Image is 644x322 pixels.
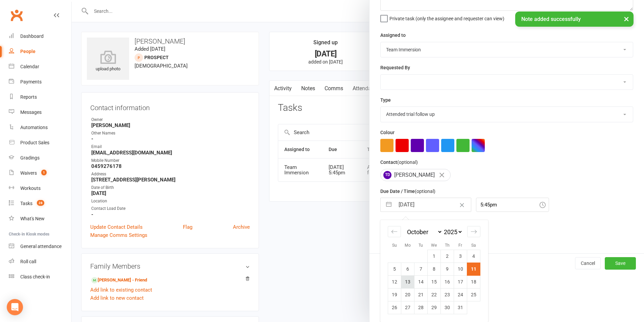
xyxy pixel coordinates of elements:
a: Calendar [9,59,71,74]
td: Sunday, October 12, 2025 [388,275,401,288]
td: Saturday, October 25, 2025 [467,288,480,301]
a: What's New [9,211,71,226]
div: Move forward to switch to the next month. [467,226,480,237]
small: Tu [419,243,423,248]
div: Reports [20,94,37,100]
div: Product Sales [20,140,49,145]
a: Class kiosk mode [9,269,71,284]
div: Tasks [20,201,32,206]
td: Friday, October 10, 2025 [454,263,467,275]
label: Assigned to [380,31,406,39]
div: Roll call [20,259,36,264]
a: Payments [9,74,71,90]
td: Wednesday, October 15, 2025 [428,275,441,288]
td: Monday, October 6, 2025 [401,263,414,275]
button: Clear Date [456,198,468,211]
small: We [431,243,437,248]
span: 28 [37,200,44,206]
label: Colour [380,129,395,136]
td: Wednesday, October 8, 2025 [428,263,441,275]
td: Monday, October 20, 2025 [401,288,414,301]
td: Friday, October 3, 2025 [454,250,467,263]
div: Class check-in [20,274,50,279]
td: Friday, October 31, 2025 [454,301,467,314]
td: Wednesday, October 1, 2025 [428,250,441,263]
div: General attendance [20,244,62,249]
td: Tuesday, October 7, 2025 [414,263,428,275]
small: (optional) [397,159,418,165]
small: (optional) [415,189,435,194]
div: Waivers [20,170,37,176]
div: [PERSON_NAME] [380,169,451,181]
td: Thursday, October 23, 2025 [441,288,454,301]
span: 1 [41,170,47,175]
div: Note added successfully [515,11,634,27]
div: Calendar [20,64,39,69]
td: Saturday, October 18, 2025 [467,275,480,288]
a: Roll call [9,254,71,269]
div: Move backward to switch to the previous month. [388,226,401,237]
a: General attendance kiosk mode [9,239,71,254]
a: Messages [9,105,71,120]
td: Wednesday, October 29, 2025 [428,301,441,314]
div: Calendar [380,220,488,322]
a: Reports [9,90,71,105]
div: What's New [20,216,45,221]
a: People [9,44,71,59]
label: Requested By [380,64,410,71]
small: Mo [405,243,411,248]
small: Th [445,243,450,248]
td: Tuesday, October 14, 2025 [414,275,428,288]
td: Tuesday, October 21, 2025 [414,288,428,301]
td: Wednesday, October 22, 2025 [428,288,441,301]
td: Thursday, October 16, 2025 [441,275,454,288]
div: Open Intercom Messenger [7,299,23,315]
td: Sunday, October 5, 2025 [388,263,401,275]
label: Type [380,96,391,104]
label: Contact [380,158,418,166]
a: Product Sales [9,135,71,150]
td: Monday, October 13, 2025 [401,275,414,288]
div: People [20,49,35,54]
small: Sa [471,243,476,248]
td: Friday, October 17, 2025 [454,275,467,288]
div: Payments [20,79,42,84]
a: Clubworx [8,7,25,24]
td: Selected. Saturday, October 11, 2025 [467,263,480,275]
small: Fr [458,243,462,248]
a: Workouts [9,181,71,196]
small: Su [392,243,397,248]
a: Waivers 1 [9,166,71,181]
button: Save [605,257,636,269]
a: Tasks 28 [9,196,71,211]
a: Gradings [9,150,71,166]
div: Messages [20,109,42,115]
td: Sunday, October 26, 2025 [388,301,401,314]
td: Friday, October 24, 2025 [454,288,467,301]
div: Gradings [20,155,40,160]
label: Due Date / Time [380,188,435,195]
td: Thursday, October 30, 2025 [441,301,454,314]
button: × [620,11,633,26]
span: TD [383,171,391,179]
td: Monday, October 27, 2025 [401,301,414,314]
label: Email preferences [380,218,420,226]
div: Automations [20,125,48,130]
td: Sunday, October 19, 2025 [388,288,401,301]
div: Dashboard [20,33,44,39]
td: Thursday, October 9, 2025 [441,263,454,275]
a: Dashboard [9,29,71,44]
td: Saturday, October 4, 2025 [467,250,480,263]
button: Cancel [575,257,601,269]
td: Thursday, October 2, 2025 [441,250,454,263]
td: Tuesday, October 28, 2025 [414,301,428,314]
a: Automations [9,120,71,135]
div: Workouts [20,185,41,191]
